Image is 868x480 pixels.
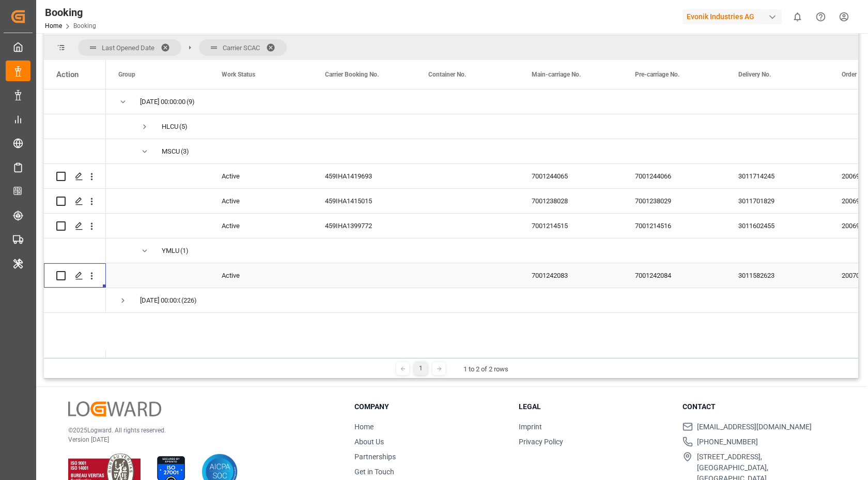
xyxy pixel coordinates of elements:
a: Privacy Policy [519,438,563,446]
div: 3011701829 [726,189,829,213]
div: [DATE] 00:00:00 [140,90,185,114]
button: show 0 new notifications [786,5,809,28]
a: Get in Touch [354,468,394,476]
span: (5) [179,115,188,139]
span: Work Status [222,71,255,78]
span: Group [118,71,135,78]
div: Booking [45,5,96,20]
div: 3011582623 [726,263,829,288]
div: YMLU [162,239,179,263]
span: Carrier Booking No. [325,71,379,78]
img: Logward Logo [68,401,161,416]
div: Press SPACE to select this row. [44,164,106,189]
span: Pre-carriage No. [635,71,679,78]
div: 7001238029 [623,189,726,213]
span: Carrier SCAC [223,44,260,52]
a: Partnerships [354,453,396,461]
div: Press SPACE to select this row. [44,189,106,214]
a: Home [354,423,374,431]
div: 7001238028 [519,189,623,213]
div: MSCU [162,140,180,163]
div: 459IHA1415015 [313,189,416,213]
a: Imprint [519,423,542,431]
div: Active [209,189,313,213]
div: 7001244065 [519,164,623,188]
div: Press SPACE to select this row. [44,89,106,114]
div: 1 to 2 of 2 rows [463,364,508,374]
span: Main-carriage No. [532,71,581,78]
div: Press SPACE to select this row. [44,114,106,139]
div: HLCU [162,115,178,139]
a: About Us [354,438,384,446]
span: (1) [180,239,189,263]
span: Delivery No. [738,71,771,78]
div: 7001242084 [623,263,726,288]
div: Press SPACE to select this row. [44,139,106,164]
span: (226) [181,289,197,312]
div: Press SPACE to select this row. [44,214,106,238]
div: Press SPACE to select this row. [44,263,106,288]
div: 459IHA1399772 [313,214,416,238]
span: (3) [181,140,189,163]
h3: Company [354,401,506,412]
span: (9) [187,90,195,114]
div: Active [209,263,313,288]
h3: Legal [519,401,670,412]
div: Press SPACE to select this row. [44,288,106,313]
div: 7001244066 [623,164,726,188]
span: Container No. [428,71,466,78]
span: Last Opened Date [102,44,154,52]
div: Active [209,164,313,188]
div: 7001214515 [519,214,623,238]
div: Active [209,214,313,238]
div: 1 [414,362,427,375]
div: 3011714245 [726,164,829,188]
h3: Contact [683,401,834,412]
div: 459IHA1419693 [313,164,416,188]
span: [EMAIL_ADDRESS][DOMAIN_NAME] [697,422,812,432]
div: 3011602455 [726,214,829,238]
span: [PHONE_NUMBER] [697,437,758,447]
button: Evonik Industries AG [683,7,786,26]
p: Version [DATE] [68,435,329,444]
div: Evonik Industries AG [683,9,782,24]
p: © 2025 Logward. All rights reserved. [68,426,329,435]
button: Help Center [809,5,832,28]
span: Order No. [842,71,867,78]
a: Home [45,22,62,29]
div: [DATE] 00:00:00 [140,289,180,312]
div: Action [56,70,79,79]
div: 7001242083 [519,263,623,288]
div: Press SPACE to select this row. [44,238,106,263]
div: 7001214516 [623,214,726,238]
